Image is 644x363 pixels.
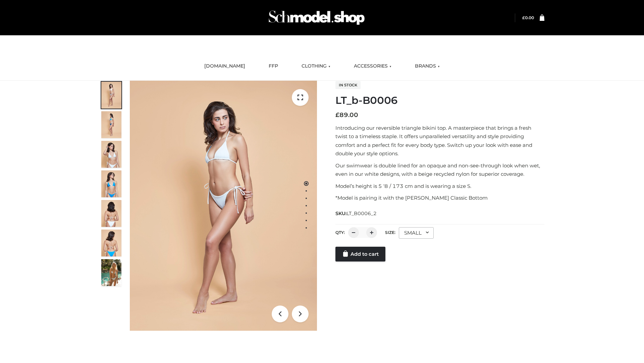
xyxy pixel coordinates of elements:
[101,82,121,109] img: ArielClassicBikiniTop_CloudNine_AzureSky_OW114ECO_1-scaled.jpg
[335,230,345,235] label: QTY:
[399,227,434,239] div: SMALL
[335,247,385,261] a: Add to cart
[101,200,121,227] img: ArielClassicBikiniTop_CloudNine_AzureSky_OW114ECO_7-scaled.jpg
[130,81,317,331] img: LT_b-B0006
[297,59,335,74] a: CLOTHING
[410,59,445,74] a: BRANDS
[522,15,525,20] span: £
[101,111,121,138] img: ArielClassicBikiniTop_CloudNine_AzureSky_OW114ECO_2-scaled.jpg
[349,59,396,74] a: ACCESSORIES
[101,230,121,256] img: ArielClassicBikiniTop_CloudNine_AzureSky_OW114ECO_8-scaled.jpg
[101,170,121,197] img: ArielClassicBikiniTop_CloudNine_AzureSky_OW114ECO_4-scaled.jpg
[335,111,358,119] bdi: 89.00
[522,15,534,20] a: £0.00
[346,210,377,216] span: LT_B0006_2
[266,4,367,31] img: Schmodel Admin 964
[335,94,544,107] h1: LT_b-B0006
[101,259,121,286] img: Arieltop_CloudNine_AzureSky2.jpg
[335,161,544,178] p: Our swimwear is double lined for an opaque and non-see-through look when wet, even in our white d...
[264,59,283,74] a: FFP
[335,194,544,202] p: *Model is pairing it with the [PERSON_NAME] Classic Bottom
[522,15,534,20] bdi: 0.00
[335,182,544,191] p: Model’s height is 5 ‘8 / 173 cm and is wearing a size S.
[199,59,250,74] a: [DOMAIN_NAME]
[385,230,395,235] label: Size:
[335,124,544,158] p: Introducing our reversible triangle bikini top. A masterpiece that brings a fresh twist to a time...
[101,141,121,168] img: ArielClassicBikiniTop_CloudNine_AzureSky_OW114ECO_3-scaled.jpg
[335,111,339,119] span: £
[335,81,361,89] span: In stock
[335,209,377,217] span: SKU:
